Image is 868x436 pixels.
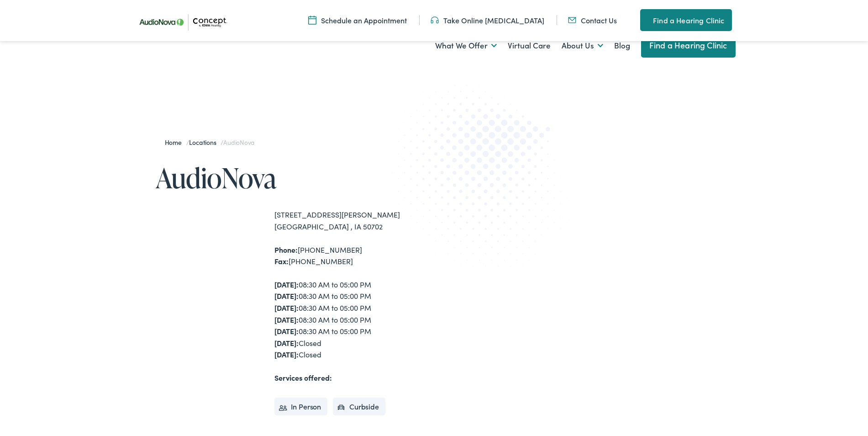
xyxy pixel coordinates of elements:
a: Schedule an Appointment [308,15,407,25]
h1: AudioNova [156,163,434,193]
strong: [DATE]: [274,291,299,301]
a: Find a Hearing Clinic [640,9,731,31]
strong: [DATE]: [274,314,299,324]
div: [PHONE_NUMBER] [PHONE_NUMBER] [274,244,434,267]
strong: [DATE]: [274,349,299,359]
strong: [DATE]: [274,326,299,336]
img: A calendar icon to schedule an appointment at Concept by Iowa Hearing. [308,15,316,25]
div: 08:30 AM to 05:00 PM 08:30 AM to 05:00 PM 08:30 AM to 05:00 PM 08:30 AM to 05:00 PM 08:30 AM to 0... [274,279,434,361]
strong: [DATE]: [274,303,299,313]
a: Locations [189,138,221,147]
a: Find a Hearing Clinic [641,33,736,58]
li: In Person [274,398,328,416]
img: utility icon [640,15,648,26]
span: AudioNova [223,138,254,147]
span: / / [165,138,255,147]
a: Virtual Care [508,29,551,63]
strong: Fax: [274,256,289,266]
a: Blog [614,29,630,63]
div: [STREET_ADDRESS][PERSON_NAME] [GEOGRAPHIC_DATA] , IA 50702 [274,209,434,232]
a: Home [165,138,186,147]
img: utility icon [568,15,576,25]
strong: [DATE]: [274,338,299,348]
strong: [DATE]: [274,279,299,289]
a: Take Online [MEDICAL_DATA] [431,15,544,25]
img: utility icon [431,15,439,25]
a: About Us [562,29,603,63]
strong: Services offered: [274,372,332,383]
li: Curbside [333,398,385,416]
strong: Phone: [274,245,298,255]
a: Contact Us [568,15,617,25]
a: What We Offer [435,29,497,63]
